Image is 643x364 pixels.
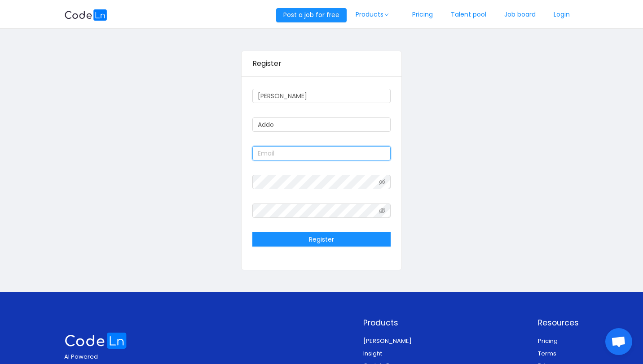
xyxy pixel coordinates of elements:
[538,317,579,329] p: Resources
[276,8,347,22] button: Post a job for free
[384,13,389,17] i: icon: down
[64,333,127,349] img: logo
[252,89,391,103] input: First name
[252,51,391,76] div: Register
[252,232,391,247] button: Register
[252,146,391,160] input: Email
[64,9,107,21] img: logobg.f302741d.svg
[605,328,632,355] div: Open chat
[363,317,427,329] p: Products
[538,337,558,345] a: Pricing
[379,179,385,185] i: icon: eye-invisible
[363,349,382,358] a: Insight
[538,349,556,358] a: Terms
[276,10,347,19] a: Post a job for free
[252,117,391,132] input: Last name
[363,337,412,345] a: [PERSON_NAME]
[379,208,385,214] i: icon: eye-invisible
[64,352,98,361] span: AI Powered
